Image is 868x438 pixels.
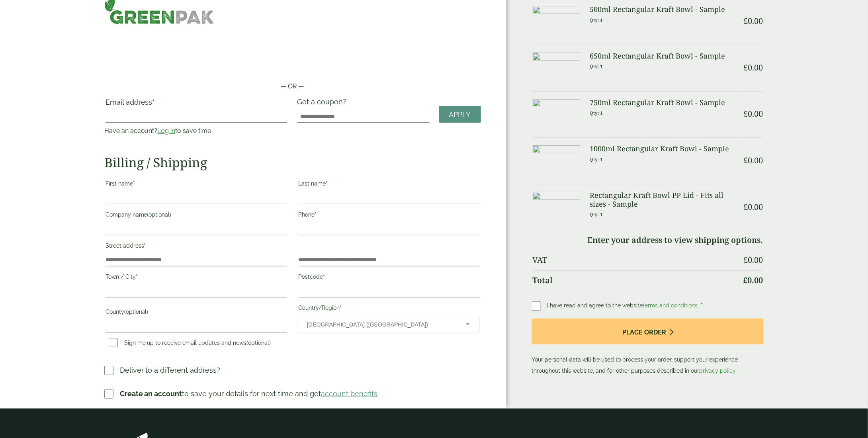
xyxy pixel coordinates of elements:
[743,201,748,212] span: £
[307,316,456,333] span: United Kingdom (UK)
[120,389,182,398] strong: Create an account
[743,275,763,285] bdi: 0.00
[315,211,317,218] abbr: required
[104,56,481,72] iframe: Secure payment button frame
[743,16,748,26] span: £
[120,388,378,399] p: to save your details for next time and get
[701,302,703,309] abbr: required
[743,155,763,166] bdi: 0.00
[590,63,603,69] small: Qty: 1
[743,108,763,119] bdi: 0.00
[590,17,603,23] small: Qty: 1
[106,271,287,285] label: Town / City
[743,254,763,265] bdi: 0.00
[547,302,700,309] span: I have read and agree to the website
[700,368,736,374] a: privacy policy
[299,178,480,192] label: Last name
[299,209,480,223] label: Phone
[104,82,481,91] p: — OR —
[299,316,480,332] span: Country/Region
[106,209,287,223] label: Company name
[643,302,698,309] a: terms and conditions
[299,302,480,316] label: Country/Region
[590,156,603,162] small: Qty: 1
[106,240,287,254] label: Street address
[743,254,748,265] span: £
[144,242,146,249] abbr: required
[743,201,763,212] bdi: 0.00
[590,5,737,14] h3: 500ml Rectangular Kraft Bowl - Sample
[533,270,738,290] th: Total
[104,155,481,170] h2: Billing / Shipping
[590,211,603,217] small: Qty: 1
[321,389,378,398] a: account benefits
[590,110,603,116] small: Qty: 1
[133,180,135,187] abbr: required
[106,178,287,192] label: First name
[439,106,481,123] a: Apply
[297,98,350,110] label: Got a coupon?
[106,99,287,110] label: Email address
[449,110,471,119] span: Apply
[340,305,342,311] abbr: required
[136,274,138,280] abbr: required
[743,155,748,166] span: £
[532,319,764,376] p: Your personal data will be used to process your order, support your experience throughout this we...
[743,16,763,26] bdi: 0.00
[106,340,274,348] label: Sign me up to receive email updates and news
[533,231,763,250] td: Enter your address to view shipping options.
[532,319,764,344] button: Place order
[106,306,287,320] label: County
[743,62,763,73] bdi: 0.00
[152,98,155,106] abbr: required
[323,274,325,280] abbr: required
[590,98,737,107] h3: 750ml Rectangular Kraft Bowl - Sample
[743,62,748,73] span: £
[147,211,172,218] span: (optional)
[743,275,747,285] span: £
[590,52,737,61] h3: 650ml Rectangular Kraft Bowl - Sample
[743,108,748,119] span: £
[533,250,738,270] th: VAT
[104,126,288,136] p: Have an account? to save time
[109,338,118,347] input: Sign me up to receive email updates and news(optional)
[124,309,149,315] span: (optional)
[158,127,176,135] a: Log in
[326,180,328,187] abbr: required
[120,365,221,375] p: Deliver to a different address?
[590,145,737,153] h3: 1000ml Rectangular Kraft Bowl - Sample
[299,271,480,285] label: Postcode
[247,340,271,346] span: (optional)
[590,191,737,208] h3: Rectangular Kraft Bowl PP Lid - Fits all sizes - Sample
